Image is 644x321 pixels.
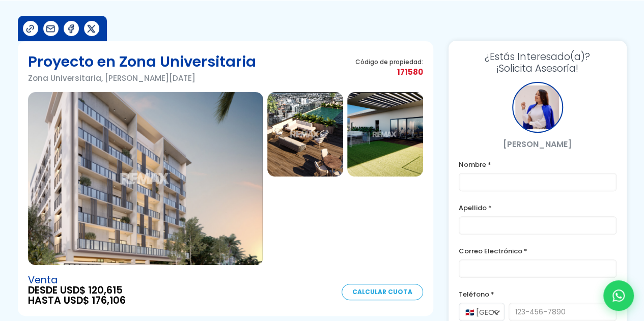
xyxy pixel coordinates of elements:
[28,72,256,84] p: Zona Universitaria, [PERSON_NAME][DATE]
[459,245,617,257] label: Correo Electrónico *
[355,66,423,78] span: 171580
[347,92,423,177] img: Proyecto en Zona Universitaria
[267,92,343,177] img: Proyecto en Zona Universitaria
[459,288,617,301] label: Teléfono *
[459,158,617,171] label: Nombre *
[28,296,126,306] span: HASTA USD$ 176,106
[459,51,617,63] span: ¿Estás Interesado(a)?
[509,303,617,321] input: 123-456-7890
[86,23,97,34] img: Compartir
[45,23,56,34] img: Compartir
[28,51,256,72] h1: Proyecto en Zona Universitaria
[459,201,617,214] label: Apellido *
[28,92,263,265] img: Proyecto en Zona Universitaria
[28,275,126,285] span: Venta
[355,58,423,66] span: Código de propiedad:
[459,51,617,74] h3: ¡Solicita Asesoría!
[28,285,126,296] span: DESDE USD$ 120,615
[25,23,36,34] img: Compartir
[342,284,423,300] a: Calcular Cuota
[512,82,563,133] div: Mery López
[66,23,76,34] img: Compartir
[459,138,617,151] p: [PERSON_NAME]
